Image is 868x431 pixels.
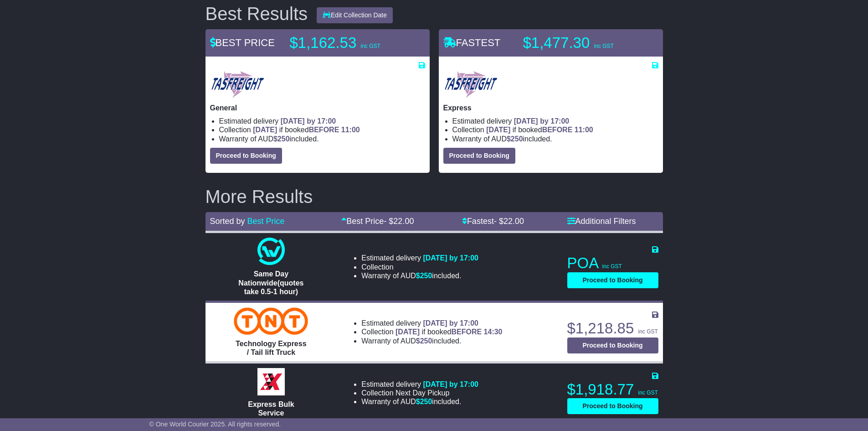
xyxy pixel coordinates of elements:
[494,217,524,226] span: - $
[210,37,275,48] span: BEST PRICE
[361,337,502,345] li: Warranty of AUD included.
[393,217,414,226] span: 22.00
[503,217,524,226] span: 22.00
[486,126,510,134] span: [DATE]
[523,34,637,52] p: $1,477.30
[210,148,282,164] button: Proceed to Booking
[277,135,290,143] span: 250
[395,328,502,336] span: if booked
[423,380,478,388] span: [DATE] by 17:00
[210,217,245,226] span: Sorted by
[341,217,414,226] a: Best Price- $22.00
[361,254,478,262] li: Estimated delivery
[423,254,478,262] span: [DATE] by 17:00
[273,135,290,143] span: $
[420,337,432,345] span: 250
[567,319,658,338] p: $1,218.85
[567,380,658,399] p: $1,918.77
[420,398,432,405] span: 250
[210,104,425,112] p: General
[638,328,657,335] span: inc GST
[507,135,523,143] span: $
[219,125,425,134] li: Collection
[234,307,308,335] img: TNT Domestic: Technology Express / Tail lift Truck
[567,398,658,414] button: Proceed to Booking
[253,126,277,134] span: [DATE]
[341,126,360,134] span: 11:00
[443,148,515,164] button: Proceed to Booking
[257,368,285,395] img: Border Express: Express Bulk Service
[638,389,657,396] span: inc GST
[361,397,478,406] li: Warranty of AUD included.
[452,135,658,143] li: Warranty of AUD included.
[443,37,501,48] span: FASTEST
[360,43,380,49] span: inc GST
[567,217,636,226] a: Additional Filters
[361,389,478,397] li: Collection
[290,34,404,52] p: $1,162.53
[416,398,432,405] span: $
[247,217,285,226] a: Best Price
[567,338,658,353] button: Proceed to Booking
[511,135,523,143] span: 250
[462,217,524,226] a: Fastest- $22.00
[575,126,593,134] span: 11:00
[361,380,478,389] li: Estimated delivery
[602,263,622,270] span: inc GST
[567,254,658,272] p: POA
[514,117,570,125] span: [DATE] by 17:00
[443,70,498,99] img: Tasfreight: Express
[567,272,658,288] button: Proceed to Booking
[149,421,281,428] span: © One World Courier 2025. All rights reserved.
[309,126,339,134] span: BEFORE
[416,272,432,280] span: $
[486,126,593,134] span: if booked
[452,117,658,125] li: Estimated delivery
[317,7,393,23] button: Edit Collection Date
[219,117,425,125] li: Estimated delivery
[416,337,432,345] span: $
[248,400,294,417] span: Express Bulk Service
[361,271,478,280] li: Warranty of AUD included.
[594,43,613,49] span: inc GST
[361,327,502,336] li: Collection
[361,263,478,271] li: Collection
[253,126,360,134] span: if booked
[384,217,414,226] span: - $
[395,328,420,336] span: [DATE]
[452,125,658,134] li: Collection
[395,389,449,397] span: Next Day Pickup
[484,328,503,336] span: 14:30
[423,319,478,327] span: [DATE] by 17:00
[281,117,336,125] span: [DATE] by 17:00
[420,272,432,280] span: 250
[257,238,285,265] img: One World Courier: Same Day Nationwide(quotes take 0.5-1 hour)
[361,319,502,327] li: Estimated delivery
[205,187,663,207] h2: More Results
[219,135,425,143] li: Warranty of AUD included.
[201,4,313,24] div: Best Results
[210,70,265,99] img: Tasfreight: General
[238,270,303,295] span: Same Day Nationwide(quotes take 0.5-1 hour)
[236,340,306,356] span: Technology Express / Tail lift Truck
[451,328,482,336] span: BEFORE
[542,126,573,134] span: BEFORE
[443,104,658,112] p: Express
